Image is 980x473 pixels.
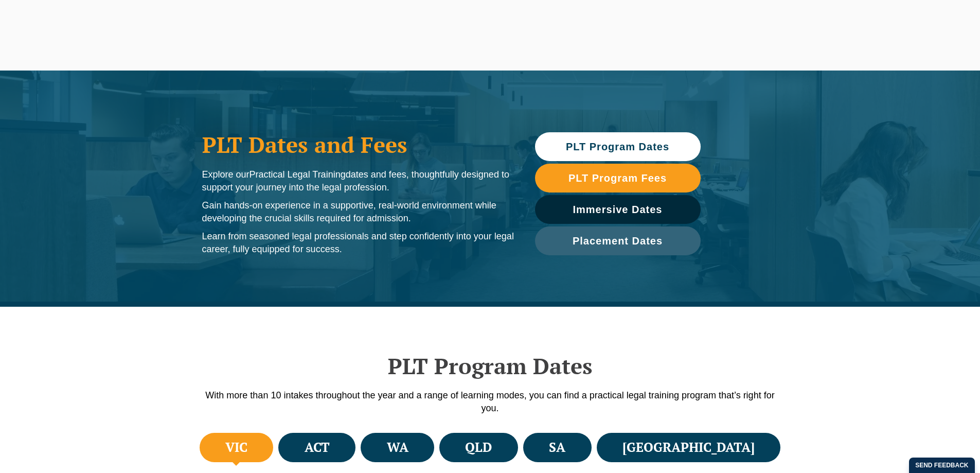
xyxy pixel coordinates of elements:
[535,195,701,224] a: Immersive Dates
[202,132,514,157] h1: PLT Dates and Fees
[250,169,346,180] span: Practical Legal Training
[197,353,783,379] h2: PLT Program Dates
[535,164,701,192] a: PLT Program Fees
[202,230,514,256] p: Learn from seasoned legal professionals and step confidently into your legal career, fully equipp...
[202,199,514,225] p: Gain hands-on experience in a supportive, real-world environment while developing the crucial ski...
[622,439,755,456] h4: [GEOGRAPHIC_DATA]
[465,439,492,456] h4: QLD
[535,132,701,161] a: PLT Program Dates
[225,439,247,456] h4: VIC
[573,236,663,246] span: Placement Dates
[566,142,669,152] span: PLT Program Dates
[535,226,701,255] a: Placement Dates
[387,439,408,456] h4: WA
[568,173,667,183] span: PLT Program Fees
[202,168,514,194] p: Explore our dates and fees, thoughtfully designed to support your journey into the legal profession.
[197,389,783,415] p: With more than 10 intakes throughout the year and a range of learning modes, you can find a pract...
[305,439,330,456] h4: ACT
[549,439,565,456] h4: SA
[573,204,663,215] span: Immersive Dates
